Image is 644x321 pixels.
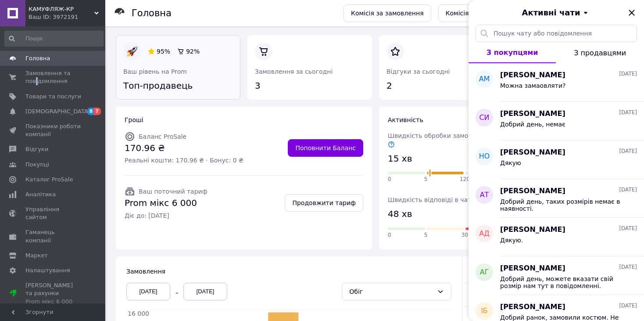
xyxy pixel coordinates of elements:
span: 0 [388,231,391,239]
div: [DATE] [183,283,227,300]
span: АМ [479,74,490,84]
a: Поповнити Баланс [288,139,363,157]
div: Ваш ID: 3972191 [29,13,105,21]
input: Пошук [4,31,104,47]
span: Активні чати [522,7,580,18]
button: Закрити [626,7,637,18]
span: Замовлення та повідомлення [25,69,81,85]
span: [PERSON_NAME] [500,109,565,119]
span: Відгуки [25,145,48,153]
span: Управління сайтом [25,206,81,221]
span: Діє до: [DATE] [125,211,208,220]
span: Баланс ProSale [139,133,186,140]
span: Маркет [25,252,48,260]
button: АГ[PERSON_NAME][DATE]Добрий день, можете вказати свій розмір нам тут в повідомленні. [469,256,644,295]
span: Каталог ProSale [25,176,73,184]
span: [PERSON_NAME] [500,186,565,196]
span: [PERSON_NAME] [500,263,565,274]
span: [DEMOGRAPHIC_DATA] [25,108,90,115]
span: [DATE] [619,302,637,310]
span: Налаштування [25,267,70,274]
button: НО[PERSON_NAME][DATE]Дякую [469,141,644,179]
span: АГ [480,267,489,278]
span: 5 [424,176,428,183]
h1: Головна [132,8,172,18]
button: З покупцями [469,42,556,63]
span: Добрий день, таких розмірів немає в наявності. [500,198,625,212]
button: Ат[PERSON_NAME][DATE]Добрий день, таких розмірів немає в наявності. [469,179,644,218]
span: ІБ [481,306,488,316]
span: Головна [25,54,50,62]
tspan: 16 000 [128,310,149,317]
span: 48 хв [388,208,412,220]
a: Продовжити тариф [285,194,363,212]
span: Товари та послуги [25,93,81,101]
span: [PERSON_NAME] [500,70,565,80]
div: Prom мікс 6 000 [25,298,81,306]
div: [DATE] [126,283,170,300]
span: Можна замаовляти? [500,82,565,89]
button: Активні чати [493,7,619,18]
span: [DATE] [619,225,637,232]
span: 15 хв [388,152,412,165]
a: Комісія за замовлення [343,4,431,22]
button: З продавцями [556,42,644,63]
span: Показники роботи компанії [25,123,81,138]
span: Реальні кошти: 170.96 ₴ · Бонус: 0 ₴ [125,156,243,165]
span: Добрий день, немає [500,121,565,128]
span: НО [479,151,490,162]
span: [DATE] [619,263,637,271]
span: Дякую. [500,237,523,244]
span: Гаманець компанії [25,228,81,244]
span: 92% [186,48,200,55]
span: Швидкість відповіді в чаті, хв [388,196,493,203]
span: [PERSON_NAME] та рахунки [25,281,81,306]
span: 30 [462,231,468,239]
span: Активність [388,116,423,123]
span: 95% [157,48,170,55]
span: СИ [479,113,489,123]
span: [DATE] [619,186,637,194]
span: Добрий день, можете вказати свій розмір нам тут в повідомленні. [500,275,625,289]
span: КАМУФЛЯЖ-КР [29,5,94,13]
span: Дякую [500,159,521,166]
span: 170.96 ₴ [125,142,243,155]
span: З покупцями [487,48,538,57]
span: Аналітика [25,191,56,198]
span: [DATE] [619,148,637,155]
span: 5 [424,231,428,239]
input: Пошук чату або повідомлення [476,25,637,42]
span: З продавцями [574,49,626,57]
button: СИ[PERSON_NAME][DATE]Добрий день, немає [469,102,644,141]
span: Ат [480,190,489,200]
span: [PERSON_NAME] [500,148,565,158]
button: АМ[PERSON_NAME][DATE]Можна замаовляти? [469,63,644,102]
span: [PERSON_NAME] [500,225,565,235]
span: Покупці [25,161,49,169]
a: Комісія на сайті компанії [438,4,534,22]
span: Замовлення [126,268,165,275]
span: Prom мікс 6 000 [125,197,208,209]
span: 7 [94,108,101,115]
span: [DATE] [619,70,637,78]
span: Швидкість обробки замовлення, хв [388,132,502,148]
span: АД [479,229,489,239]
span: [DATE] [619,109,637,116]
button: АД[PERSON_NAME][DATE]Дякую. [469,218,644,256]
span: Гроші [125,116,143,123]
div: Обіг [349,287,433,296]
span: [PERSON_NAME] [500,302,565,312]
span: Ваш поточний тариф [139,188,208,195]
span: 8 [87,108,94,115]
span: 0 [388,176,391,183]
span: 120 [460,176,470,183]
